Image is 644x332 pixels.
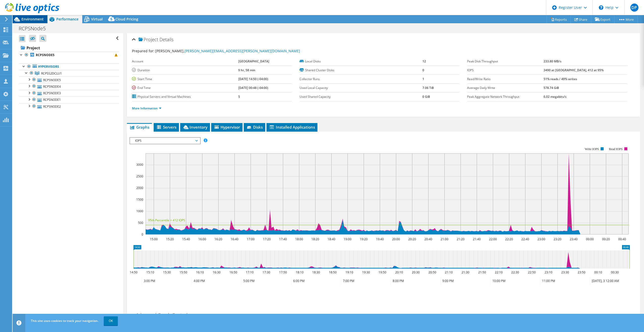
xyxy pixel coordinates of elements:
[263,237,271,241] text: 17:20
[238,86,268,90] b: [DATE] 00:48 (-04:00)
[395,270,403,274] text: 20:10
[31,319,98,323] span: This site uses cookies to track your navigation.
[104,316,118,325] a: OK
[376,237,384,241] text: 19:40
[132,68,238,73] label: Duration
[279,270,287,274] text: 17:50
[422,86,434,90] b: 7.06 TiB
[312,270,320,274] text: 18:30
[139,37,158,42] span: Project
[184,49,300,53] a: [PERSON_NAME][EMAIL_ADDRESS][PERSON_NAME][DOMAIN_NAME]
[591,15,614,23] a: Export
[16,26,53,31] h1: RCPSNode5
[461,270,469,274] text: 21:30
[300,77,422,82] label: Collector Runs
[19,63,119,70] a: Hypervisors
[196,270,204,274] text: 16:10
[19,44,119,52] a: Project
[247,237,254,241] text: 17:00
[246,125,263,130] span: Disks
[41,71,62,76] span: RCPSS2DCLU1
[156,125,176,130] span: Servers
[19,70,119,77] a: RCPSS2DCLU1
[182,237,190,241] text: 15:40
[440,237,448,241] text: 21:00
[478,270,486,274] text: 21:50
[457,237,464,241] text: 21:20
[511,270,519,274] text: 22:30
[150,237,157,241] text: 15:00
[424,237,432,241] text: 20:40
[115,17,138,21] span: Cloud Pricing
[544,59,561,63] b: 233.80 MB/s
[129,310,190,320] h2: Advanced Graph Controls
[238,59,269,63] b: [GEOGRAPHIC_DATA]
[91,17,103,21] span: Virtual
[577,270,585,274] text: 23:50
[136,197,143,202] text: 1500
[422,68,424,72] b: 0
[360,237,367,241] text: 19:20
[19,103,119,110] a: RCPSNODE2
[19,77,119,83] a: RCPSNODE5
[547,15,571,23] a: Reports
[146,270,154,274] text: 15:10
[467,68,544,73] label: IOPS
[544,68,604,72] b: 3490 at [GEOGRAPHIC_DATA], 412 at 95%
[599,5,603,10] svg: \n
[214,125,240,130] span: Hypervisor
[392,237,400,241] text: 20:00
[561,270,569,274] text: 23:30
[300,85,422,90] label: Used Local Capacity
[212,270,220,274] text: 16:30
[495,270,502,274] text: 22:10
[544,270,552,274] text: 23:10
[138,221,143,225] text: 500
[279,237,287,241] text: 17:40
[378,270,386,274] text: 19:50
[445,270,452,274] text: 21:10
[238,68,255,72] b: 9 hr, 58 min
[230,237,238,241] text: 16:40
[528,270,535,274] text: 22:50
[467,77,544,82] label: Read/Write Ratio
[295,237,303,241] text: 18:00
[300,59,422,64] label: Local Disks
[132,106,162,110] a: More Information
[586,237,594,241] text: 00:00
[311,237,319,241] text: 18:20
[142,232,143,236] text: 0
[630,4,638,12] span: DP
[132,49,154,53] label: Prepared for:
[489,237,497,241] text: 22:00
[136,174,143,178] text: 2500
[611,270,619,274] text: 00:30
[238,94,240,99] b: 5
[618,237,626,241] text: 00:40
[19,97,119,103] a: RCPSNODE1
[553,237,561,241] text: 23:20
[246,270,253,274] text: 17:10
[594,270,602,274] text: 00:10
[136,186,143,190] text: 2000
[19,52,119,58] a: RCPSNODE5
[269,125,315,130] span: Installed Applications
[345,270,353,274] text: 19:10
[412,270,419,274] text: 20:30
[179,270,187,274] text: 15:50
[408,237,416,241] text: 20:20
[428,270,436,274] text: 20:50
[56,17,78,21] span: Performance
[473,237,480,241] text: 21:40
[467,85,544,90] label: Average Daily Write
[166,237,174,241] text: 15:20
[132,77,238,82] label: Start Time
[327,237,335,241] text: 18:40
[36,53,55,57] b: RCPSNODE5
[544,86,559,90] b: 578.74 GiB
[183,125,207,130] span: Inventory
[521,237,529,241] text: 22:40
[136,162,143,167] text: 3000
[129,125,149,130] span: Graphs
[300,68,422,73] label: Shared Cluster Disks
